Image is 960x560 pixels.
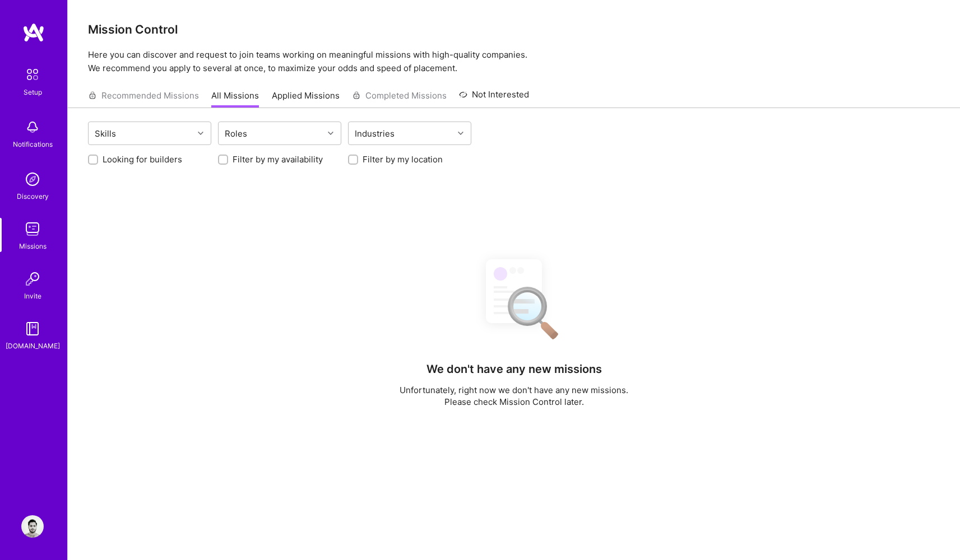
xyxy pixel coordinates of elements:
a: Not Interested [459,88,529,108]
i: icon Chevron [328,130,333,136]
img: guide book [21,318,44,340]
i: icon Chevron [458,130,463,136]
p: Please check Mission Control later. [400,396,628,408]
h4: We don't have any new missions [426,362,602,376]
img: No Results [466,249,562,347]
div: Setup [24,86,42,98]
a: User Avatar [18,515,47,538]
div: Invite [24,290,41,302]
label: Looking for builders [103,153,182,165]
div: Roles [222,125,250,142]
img: bell [21,116,44,138]
div: Discovery [17,190,49,202]
img: User Avatar [21,515,44,538]
label: Filter by my location [363,153,443,165]
i: icon Chevron [198,130,203,136]
img: teamwork [21,218,44,240]
a: Applied Missions [272,90,340,108]
img: discovery [21,168,44,190]
img: setup [21,63,44,86]
img: Invite [21,268,44,290]
label: Filter by my availability [233,153,323,165]
a: All Missions [211,90,259,108]
div: [DOMAIN_NAME] [6,340,60,352]
h3: Mission Control [88,22,940,36]
div: Missions [19,240,47,252]
p: Here you can discover and request to join teams working on meaningful missions with high-quality ... [88,48,940,75]
div: Industries [352,125,397,142]
div: Skills [92,125,119,142]
div: Notifications [13,138,53,150]
p: Unfortunately, right now we don't have any new missions. [400,384,628,396]
img: logo [22,22,45,43]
